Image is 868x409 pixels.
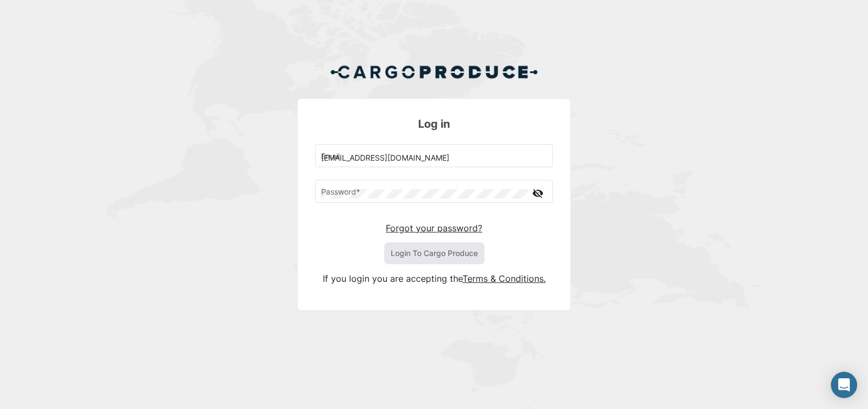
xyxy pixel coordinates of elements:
span: If you login you are accepting the [323,273,462,284]
a: Forgot your password? [386,223,482,234]
mat-icon: visibility_off [531,186,544,200]
img: Cargo Produce Logo [330,59,538,85]
div: Open Intercom Messenger [831,372,857,398]
a: Terms & Conditions. [462,273,546,284]
h3: Log in [315,116,553,132]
